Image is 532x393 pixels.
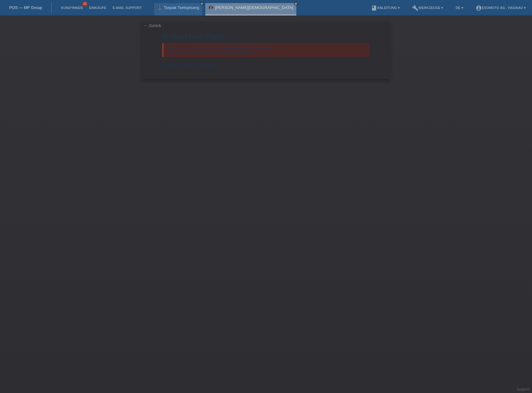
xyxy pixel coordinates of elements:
[86,6,109,10] a: Einkäufe
[164,5,199,10] a: Tsepak Tsetoptsang
[371,5,377,11] i: book
[82,2,88,7] span: 30
[409,6,447,10] a: buildWerkzeuge ▾
[110,6,145,10] a: E-Mail Support
[452,6,466,10] a: DE ▾
[200,2,203,5] i: close
[58,6,86,10] a: Kund*innen
[198,63,216,68] span: CHF 0.00
[473,6,529,10] a: account_circleEsomoto AG - Hagnau ▾
[476,5,482,11] i: account_circle
[368,6,403,10] a: bookAnleitung ▾
[162,43,370,57] div: Wir können dem Kunde aktuell keine Kreditlimite gewähren. Die Person wurde ohne Grundangabe abgel...
[162,63,197,68] span: Verfügbarer Betrag:
[294,2,298,6] a: close
[517,387,530,391] a: Support
[215,5,293,10] a: [PERSON_NAME][DEMOGRAPHIC_DATA]
[144,23,161,28] a: ← Zurück
[162,32,370,40] h1: Einkauf hinzufügen
[9,5,42,10] a: POS — MF Group
[200,2,204,6] a: close
[412,5,418,11] i: build
[294,2,298,5] i: close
